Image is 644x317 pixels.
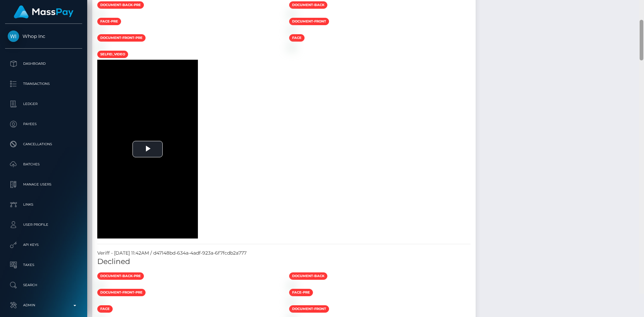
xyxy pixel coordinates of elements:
[289,299,294,305] img: 0d47b005-abda-4844-8c0a-e89022725829
[5,75,82,92] a: Transactions
[289,18,329,25] span: document-front
[97,11,103,17] img: 2ccdaafe-4217-4f0a-a5e8-c93be1c2927c
[97,44,103,50] img: 6262194d-f6e9-4b1a-a34d-7d7d54bcabed
[8,200,79,210] p: Links
[5,116,82,133] a: Payees
[92,250,476,257] div: Veriff - [DATE] 11:42AM / d47148bd-634a-4adf-923a-6f7fcdb2a777
[97,305,113,313] span: face
[5,236,82,253] a: API Keys
[5,176,82,193] a: Manage Users
[289,272,327,280] span: document-back
[5,216,82,233] a: User Profile
[5,297,82,314] a: Admin
[8,240,79,250] p: API Keys
[14,5,73,18] img: MassPay Logo
[5,257,82,273] a: Taxes
[97,18,121,25] span: face-pre
[97,283,103,288] img: d34a4db7-6a2f-4a7b-ae0a-c537ab98f6ec
[289,11,294,17] img: 9fb4b35f-ab3c-4fb1-91fc-3f201a5d0b4a
[97,34,146,42] span: document-front-pre
[289,44,294,50] img: bb930174-6503-4d3f-8cb5-56e99faf786e
[289,28,294,33] img: fd380296-cbd1-483d-abd7-a908dee0b2c0
[97,51,128,58] span: selfid_video
[5,196,82,213] a: Links
[97,257,471,267] h5: Declined
[5,33,82,39] span: Whop Inc
[289,34,305,42] span: face
[289,305,329,313] span: document-front
[8,79,79,89] p: Transactions
[5,156,82,173] a: Batches
[97,60,198,239] div: Video Player
[289,1,327,9] span: document-back
[97,28,103,33] img: aa251d30-f4f4-41be-86a6-cc7ebb88988b
[5,277,82,294] a: Search
[132,141,163,157] button: Play Video
[8,119,79,129] p: Payees
[5,96,82,112] a: Ledger
[8,159,79,169] p: Batches
[8,59,79,69] p: Dashboard
[8,220,79,230] p: User Profile
[289,283,294,288] img: 7167e134-30fb-484a-a857-db59b2dd5d39
[97,272,144,280] span: document-back-pre
[8,179,79,190] p: Manage Users
[97,289,146,296] span: document-front-pre
[5,55,82,72] a: Dashboard
[289,289,313,296] span: face-pre
[97,1,144,9] span: document-back-pre
[8,99,79,109] p: Ledger
[8,300,79,310] p: Admin
[97,299,103,305] img: c7c9177a-66d9-4b2a-a235-ac02071e9c61
[8,31,19,42] img: Whop Inc
[8,260,79,270] p: Taxes
[8,139,79,149] p: Cancellations
[5,136,82,153] a: Cancellations
[8,280,79,290] p: Search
